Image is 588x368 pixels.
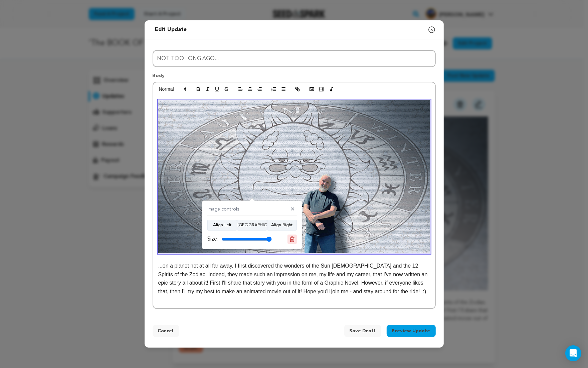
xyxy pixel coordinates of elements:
span: Save Draft [350,328,376,334]
input: Title [153,50,436,67]
p: Body [153,72,436,82]
button: Preview Update [387,325,436,337]
p: ...on a planet not at all far away, I first discovered the wonders of the Sun [DEMOGRAPHIC_DATA] ... [158,262,430,296]
label: Size: [207,235,218,243]
div: Open Intercom Messenger [565,345,581,361]
button: ✕ [288,206,297,213]
button: Cancel [153,325,179,337]
h4: Image controls [207,206,239,213]
span: Edit update [155,27,187,32]
button: Save Draft [344,325,381,337]
button: Align Right [267,220,297,231]
img: 1755810956-01%20TONY%20&%20WALL-1000.jpg [158,100,430,253]
button: Align Left [207,220,237,231]
button: [GEOGRAPHIC_DATA] [237,220,267,231]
